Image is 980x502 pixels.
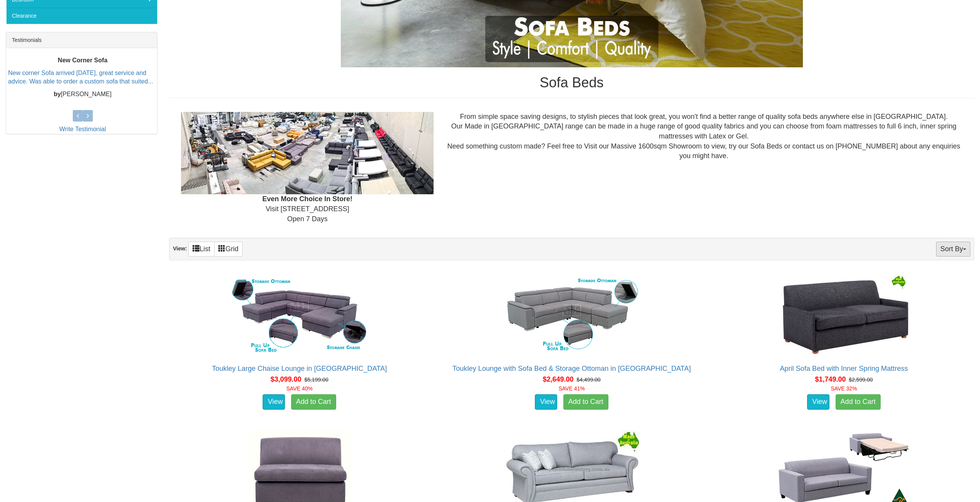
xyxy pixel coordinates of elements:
[6,8,157,24] a: Clearance
[563,394,608,410] a: Add to Cart
[558,385,585,392] font: SAVE 41%
[230,272,369,357] img: Toukley Large Chaise Lounge in Fabric
[291,394,336,410] a: Add to Cart
[780,365,908,372] a: April Sofa Bed with Inner Spring Mattress
[836,394,881,410] a: Add to Cart
[8,90,157,99] p: [PERSON_NAME]
[58,57,107,63] b: New Corner Sofa
[807,394,829,410] a: View
[181,112,434,195] img: Showroom
[815,375,846,383] span: $1,749.00
[214,242,243,257] a: Grid
[775,272,913,357] img: April Sofa Bed with Inner Spring Mattress
[8,70,153,85] a: New corner Sofa arrived [DATE], great service and advice. Was able to order a custom sofa that su...
[439,112,968,162] div: From simple space saving designs, to stylish pieces that look great, you won't find a better rang...
[535,394,557,410] a: View
[212,365,387,372] a: Toukley Large Chaise Lounge in [GEOGRAPHIC_DATA]
[304,377,328,383] del: $5,199.00
[54,91,61,98] b: by
[286,385,313,392] font: SAVE 40%
[188,242,214,257] a: List
[503,272,641,357] img: Toukley Lounge with Sofa Bed & Storage Ottoman in Fabric
[576,377,600,383] del: $4,499.00
[263,394,285,410] a: View
[262,195,352,203] b: Even More Choice In Store!
[936,242,970,257] button: Sort By
[271,375,302,383] span: $3,099.00
[169,75,974,90] h1: Sofa Beds
[59,126,106,132] a: Write Testimonial
[452,365,691,372] a: Toukley Lounge with Sofa Bed & Storage Ottoman in [GEOGRAPHIC_DATA]
[831,385,857,392] font: SAVE 32%
[175,112,439,224] div: Visit [STREET_ADDRESS] Open 7 Days
[543,375,573,383] span: $2,649.00
[173,245,187,252] strong: View:
[849,377,873,383] del: $2,599.00
[6,32,157,48] div: Testimonials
